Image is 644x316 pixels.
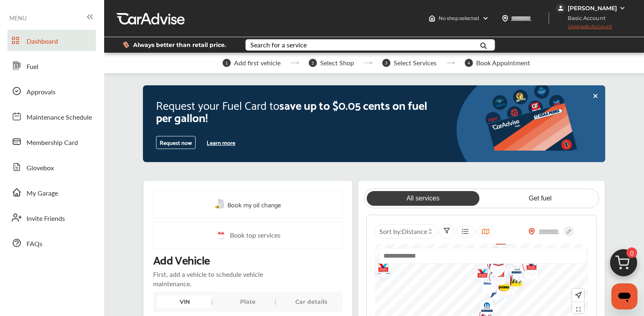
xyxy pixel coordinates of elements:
[7,232,96,254] a: FAQs
[203,136,238,149] button: Learn more
[469,261,489,287] div: Map marker
[27,36,58,47] span: Dashboard
[484,269,505,285] div: Map marker
[7,55,96,76] a: Fuel
[364,61,372,65] img: stepper-arrow.e24c07c6.svg
[505,261,526,287] div: Map marker
[7,207,96,228] a: Invite Friends
[394,59,437,67] span: Select Services
[7,80,96,102] a: Approvals
[402,227,427,236] span: Distance
[514,256,536,282] img: logo-firestone.png
[504,260,526,285] img: logo-goodyear.png
[556,3,566,13] img: jVpblrzwTbfkPYzPPzSLxeg0AAAAASUVORK5CYII=
[485,250,506,276] img: logo-aamco.png
[250,42,307,48] div: Search for a service
[479,253,500,278] div: Map marker
[223,59,231,67] span: 1
[9,15,27,21] span: MENU
[290,61,299,65] img: stepper-arrow.e24c07c6.svg
[504,246,524,272] div: Map marker
[504,260,524,285] div: Map marker
[215,199,225,209] img: oil-change.e5047c97.svg
[27,163,54,174] span: Glovebox
[483,258,504,282] img: logo-goodyear.png
[156,95,279,114] span: Request your Fuel Card to
[27,239,42,249] span: FAQs
[485,266,506,283] img: BigOTires_Logo_2024_BigO_RGB_BrightRed.png
[481,265,501,291] div: Map marker
[611,283,637,309] iframe: Button to launch messaging window, conversation in progress
[7,30,96,51] a: Dashboard
[486,260,507,286] img: logo-valvoline.png
[215,199,281,210] a: Book my oil change
[428,245,448,270] div: Map marker
[7,182,96,203] a: My Garage
[123,41,129,48] img: dollor_label_vector.a70140d1.svg
[518,254,539,279] img: logo-valvoline.png
[484,269,506,285] img: logo-ken-towerys.png
[502,15,508,22] img: location_vector.a44bc228.svg
[439,15,479,22] span: No shop selected
[573,291,582,300] img: recenter.ce011a49.svg
[528,228,535,235] img: location_vector_orange.38f05af8.svg
[482,15,489,22] img: header-down-arrow.9dd2ce7d.svg
[215,230,226,240] img: cal_icon.0803b883.svg
[367,191,479,206] a: All services
[370,256,390,281] div: Map marker
[476,276,497,292] img: logo-ken-towerys.png
[27,62,38,72] span: Fuel
[557,14,612,22] span: Basic Account
[514,256,535,282] div: Map marker
[153,222,343,249] a: Book top services
[483,282,504,306] img: logo-goodyear.png
[133,42,226,48] span: Always better than retail price.
[469,261,490,287] img: logo-valvoline.png
[504,258,525,281] img: logo-mopar.png
[227,199,281,210] span: Book my oil change
[476,59,530,67] span: Book Appointment
[486,260,506,286] div: Map marker
[515,258,535,283] div: Map marker
[490,275,510,301] div: Map marker
[465,59,473,67] span: 4
[379,227,427,236] span: Sort by :
[7,131,96,152] a: Membership Card
[505,261,527,287] img: logo-valvoline.png
[234,59,281,67] span: Add first vehicle
[370,258,390,282] div: Map marker
[619,5,626,11] img: WGsFRI8htEPBVLJbROoPRyZpYNWhNONpIPPETTm6eUC0GeLEiAAAAAElFTkSuQmCC
[626,247,637,258] span: 0
[446,61,455,65] img: stepper-arrow.e24c07c6.svg
[484,256,504,272] div: Map marker
[283,295,339,308] div: Car details
[220,295,275,308] div: Plate
[504,260,524,285] div: Map marker
[484,191,596,206] a: Get fuel
[485,266,505,283] div: Map marker
[484,256,506,272] img: logo-ken-towerys.png
[153,269,286,288] p: First, add a vehicle to schedule vehicle maintenance.
[604,245,643,285] img: cart_icon.3d0951e8.svg
[504,260,526,285] img: logo-valvoline.png
[27,214,65,224] span: Invite Friends
[156,136,196,149] button: Request now
[428,245,450,270] img: logo-valvoline.png
[481,265,503,291] img: logo-jiffylube.png
[7,156,96,178] a: Glovebox
[502,269,524,294] img: logo-meineke.png
[370,258,392,282] img: logo-mopar.png
[490,278,512,299] img: Midas+Logo_RGB.png
[548,12,549,24] img: header-divider.bc55588e.svg
[483,258,503,282] div: Map marker
[27,87,56,98] span: Approvals
[483,282,503,306] div: Map marker
[230,230,281,240] span: Book top services
[518,254,538,279] div: Map marker
[556,23,612,33] span: Upgrade Account
[504,258,524,281] div: Map marker
[382,59,390,67] span: 3
[27,112,92,123] span: Maintenance Schedule
[153,252,210,266] p: Add Vehicle
[320,59,354,67] span: Select Shop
